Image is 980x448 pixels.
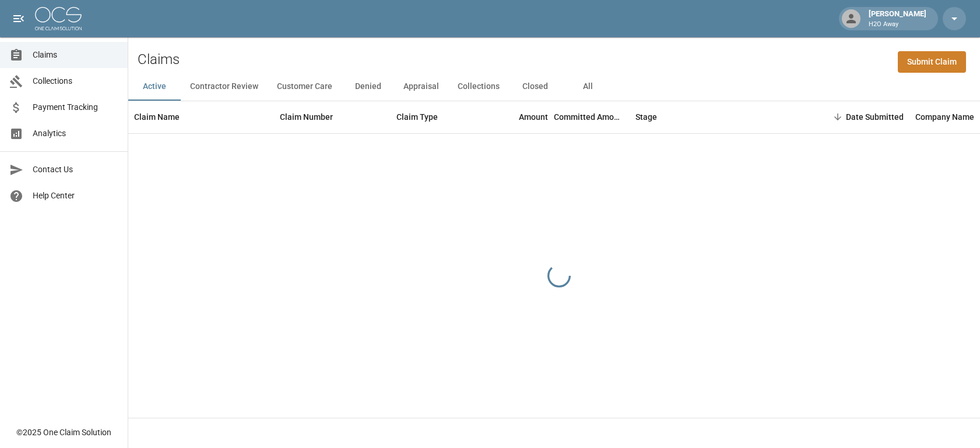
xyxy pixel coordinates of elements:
div: dynamic tabs [128,73,980,101]
div: © 2025 One Claim Solution [16,426,111,438]
div: Committed Amount [554,101,624,133]
span: Analytics [33,127,118,140]
img: ocs-logo-white-transparent.png [35,7,82,30]
button: Collections [448,73,509,101]
div: Claim Name [128,101,274,133]
div: Claim Type [391,101,478,133]
div: Amount [519,101,548,133]
button: Appraisal [394,73,448,101]
div: Claim Type [396,101,438,133]
button: Closed [509,73,561,101]
button: All [561,73,614,101]
div: Stage [635,101,657,133]
div: Company Name [915,101,974,133]
button: Sort [830,109,846,125]
div: Stage [630,101,805,133]
button: Denied [342,73,394,101]
div: Claim Name [134,101,180,133]
button: Customer Care [268,73,342,101]
div: Amount [478,101,554,133]
span: Collections [33,75,118,87]
span: Contact Us [33,163,118,176]
div: Date Submitted [805,101,909,133]
button: Contractor Review [181,73,268,101]
span: Claims [33,49,118,61]
div: [PERSON_NAME] [864,8,931,29]
div: Date Submitted [846,101,904,133]
h2: Claims [138,51,180,68]
span: Help Center [33,190,118,202]
span: Payment Tracking [33,101,118,113]
div: Claim Number [280,101,333,133]
p: H2O Away [869,20,926,30]
div: Committed Amount [554,101,630,133]
a: Submit Claim [898,51,966,73]
div: Claim Number [274,101,391,133]
button: Active [128,73,181,101]
button: open drawer [7,7,30,30]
